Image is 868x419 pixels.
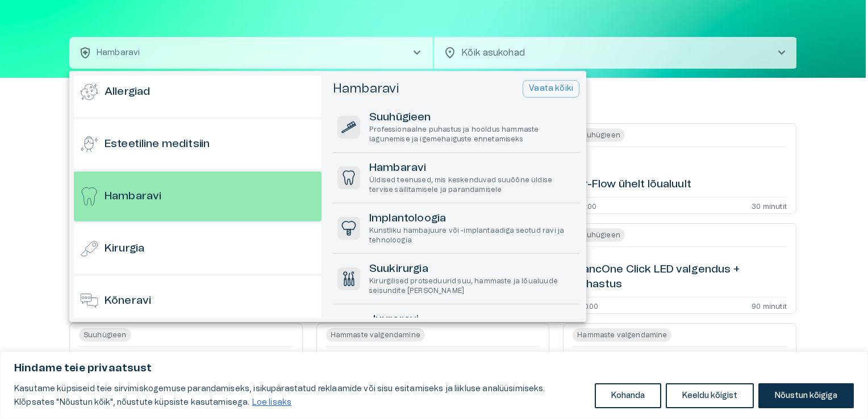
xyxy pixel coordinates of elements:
[14,362,854,375] p: Hindame teie privaatsust
[523,80,579,98] button: Vaata kõiki
[105,189,161,204] h6: Hambaravi
[14,382,586,409] p: Kasutame küpsiseid teie sirvimiskogemuse parandamiseks, isikupärastatud reklaamide või sisu esita...
[529,83,573,95] p: Vaata kõiki
[252,398,293,407] a: Loe lisaks
[105,85,150,100] h6: Allergiad
[369,226,575,245] p: Kunstliku hambajuure või -implantaadiga seotud ravi ja tehnoloogia
[105,294,151,309] h6: Kõneravi
[369,262,575,277] h6: Suukirurgia
[666,383,754,408] button: Keeldu kõigist
[369,211,575,227] h6: Implantoloogia
[105,241,144,257] h6: Kirurgia
[333,81,399,97] h5: Hambaravi
[758,383,854,408] button: Nõustun kõigiga
[369,312,575,328] h6: Juureravi
[369,125,575,144] p: Professionaalne puhastus ja hooldus hammaste lagunemise ja igemehaiguste ennetamiseks
[595,383,661,408] button: Kohanda
[369,276,575,296] p: Kirurgilised protseduurid suu, hammaste ja lõualuude seisundite [PERSON_NAME]
[369,161,575,176] h6: Hambaravi
[105,137,210,152] h6: Esteetiline meditsiin
[369,110,575,125] h6: Suuhügieen
[369,175,575,195] p: Üldised teenused, mis keskenduvad suuõõne üldise tervise säilitamisele ja parandamisele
